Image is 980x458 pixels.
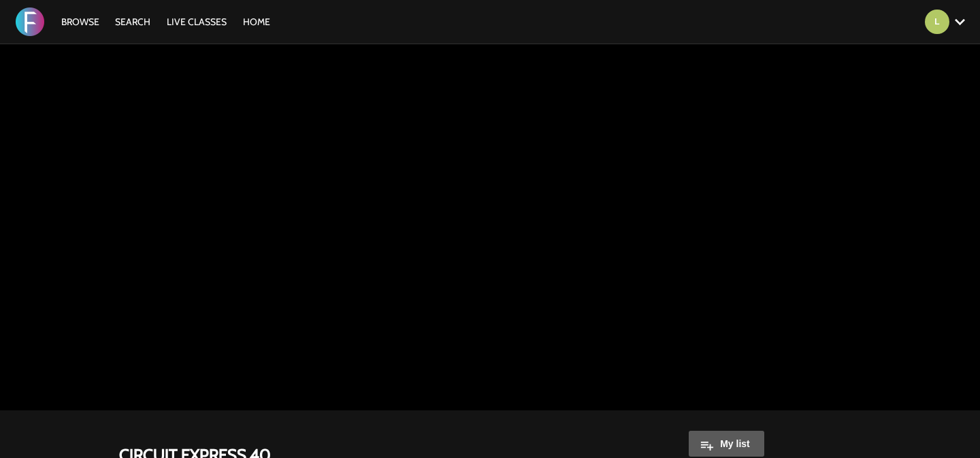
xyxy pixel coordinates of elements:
button: My list [689,431,764,457]
nav: Primary [54,15,278,29]
a: HOME [236,16,277,28]
a: Browse [54,16,106,28]
a: Search [108,16,157,28]
img: FORMATION [16,7,44,36]
a: LIVE CLASSES [160,16,233,28]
